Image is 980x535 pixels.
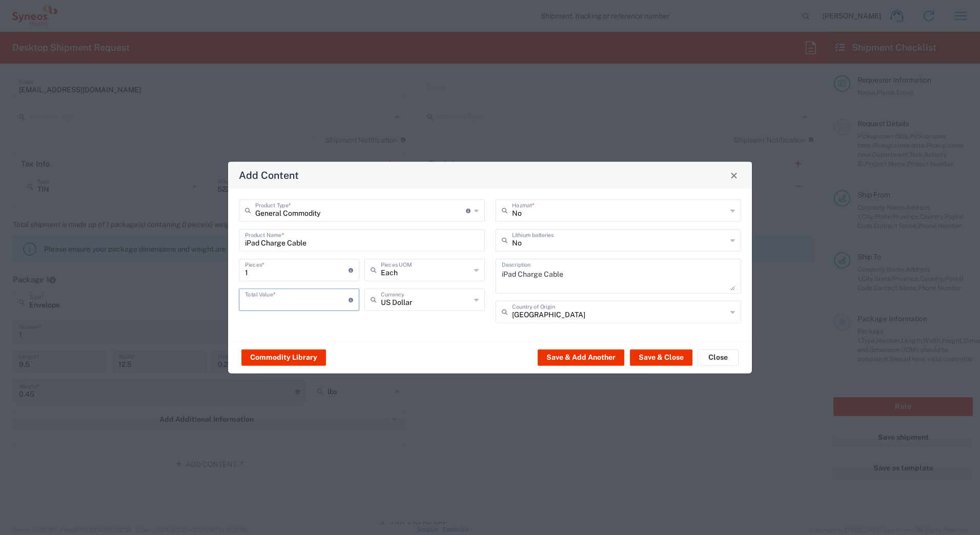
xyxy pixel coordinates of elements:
[698,349,739,365] button: Close
[727,168,741,182] button: Close
[239,168,299,182] h4: Add Content
[538,349,624,365] button: Save & Add Another
[630,349,692,365] button: Save & Close
[241,349,326,365] button: Commodity Library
